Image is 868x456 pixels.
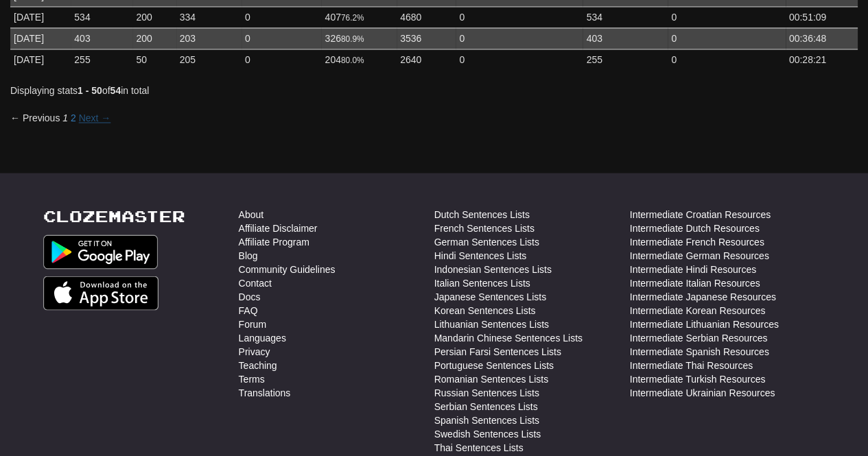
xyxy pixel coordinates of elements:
[71,49,132,70] td: 255
[583,6,668,27] td: 534
[434,276,530,289] a: Italian Sentences Lists
[132,27,176,49] td: 200
[10,6,71,27] td: [DATE]
[630,317,779,331] a: Intermediate Lithuanian Resources
[434,427,541,440] a: Swedish Sentences Lists
[434,372,549,385] a: Romanian Sentences Lists
[786,27,858,49] td: 00:36:48
[397,27,456,49] td: 3536
[43,276,159,310] img: Get it on App Store
[630,262,756,276] a: Intermediate Hindi Resources
[630,289,776,303] a: Intermediate Japanese Resources
[341,56,364,65] small: 80.0%
[176,6,242,27] td: 334
[786,49,858,70] td: 00:28:21
[630,344,769,358] a: Intermediate Spanish Resources
[630,248,769,262] a: Intermediate German Resources
[79,112,111,123] a: Next →
[630,207,771,221] a: Intermediate Croatian Resources
[321,49,397,70] td: 204
[434,440,524,454] a: Thai Sentences Lists
[242,49,322,70] td: 0
[630,303,766,317] a: Intermediate Korean Resources
[456,6,583,27] td: 0
[132,6,176,27] td: 200
[434,358,554,372] a: Portuguese Sentences Lists
[110,85,121,96] b: 54
[10,111,110,125] div: Pagination
[62,112,68,123] em: Page 1
[434,289,546,303] a: Japanese Sentences Lists
[786,6,858,27] td: 00:51:09
[434,413,539,427] a: Spanish Sentences Lists
[239,207,264,221] a: About
[668,27,785,49] td: 0
[668,6,785,27] td: 0
[583,27,668,49] td: 403
[434,331,583,344] a: Mandarin Chinese Sentences Lists
[176,49,242,70] td: 205
[239,262,336,276] a: Community Guidelines
[239,248,258,262] a: Blog
[434,262,552,276] a: Indonesian Sentences Lists
[239,221,318,235] a: Affiliate Disclaimer
[239,317,266,331] a: Forum
[242,27,322,49] td: 0
[239,289,261,303] a: Docs
[630,276,760,289] a: Intermediate Italian Resources
[397,6,456,27] td: 4680
[434,317,549,331] a: Lithuanian Sentences Lists
[583,49,668,70] td: 255
[239,344,270,358] a: Privacy
[71,112,76,123] a: Page 2
[10,112,60,123] span: ← Previous
[239,235,309,248] a: Affiliate Program
[239,372,265,385] a: Terms
[341,34,364,44] small: 80.9%
[71,27,132,49] td: 403
[630,331,768,344] a: Intermediate Serbian Resources
[10,84,858,97] div: Displaying stats of in total
[239,303,258,317] a: FAQ
[434,399,538,413] a: Serbian Sentences Lists
[630,372,766,385] a: Intermediate Turkish Resources
[668,49,785,70] td: 0
[239,276,272,289] a: Contact
[71,6,132,27] td: 534
[434,344,561,358] a: Persian Farsi Sentences Lists
[239,385,291,399] a: Translations
[321,6,397,27] td: 407
[321,27,397,49] td: 326
[78,85,102,96] b: 1 - 50
[434,221,535,235] a: French Sentences Lists
[630,358,753,372] a: Intermediate Thai Resources
[10,49,71,70] td: [DATE]
[456,27,583,49] td: 0
[434,235,539,248] a: German Sentences Lists
[434,303,536,317] a: Korean Sentences Lists
[630,235,764,248] a: Intermediate French Resources
[239,358,277,372] a: Teaching
[397,49,456,70] td: 2640
[434,248,527,262] a: Hindi Sentences Lists
[456,49,583,70] td: 0
[242,6,322,27] td: 0
[43,235,159,269] img: Get it on Google Play
[43,207,185,224] a: Clozemaster
[630,221,760,235] a: Intermediate Dutch Resources
[132,49,176,70] td: 50
[239,331,286,344] a: Languages
[434,207,530,221] a: Dutch Sentences Lists
[176,27,242,49] td: 203
[434,385,539,399] a: Russian Sentences Lists
[341,13,364,23] small: 76.2%
[10,27,71,49] td: [DATE]
[630,385,775,399] a: Intermediate Ukrainian Resources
